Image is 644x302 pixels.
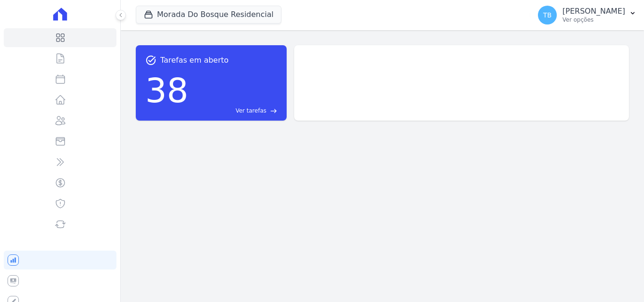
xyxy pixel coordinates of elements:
[562,16,625,24] p: Ver opções
[160,55,229,66] span: Tarefas em aberto
[136,6,281,24] button: Morada Do Bosque Residencial
[145,55,157,66] span: task_alt
[192,106,277,115] a: Ver tarefas east
[236,106,266,115] span: Ver tarefas
[562,7,625,16] p: [PERSON_NAME]
[270,107,277,114] span: east
[145,66,189,115] div: 38
[543,12,552,18] span: TB
[530,2,644,28] button: TB [PERSON_NAME] Ver opções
